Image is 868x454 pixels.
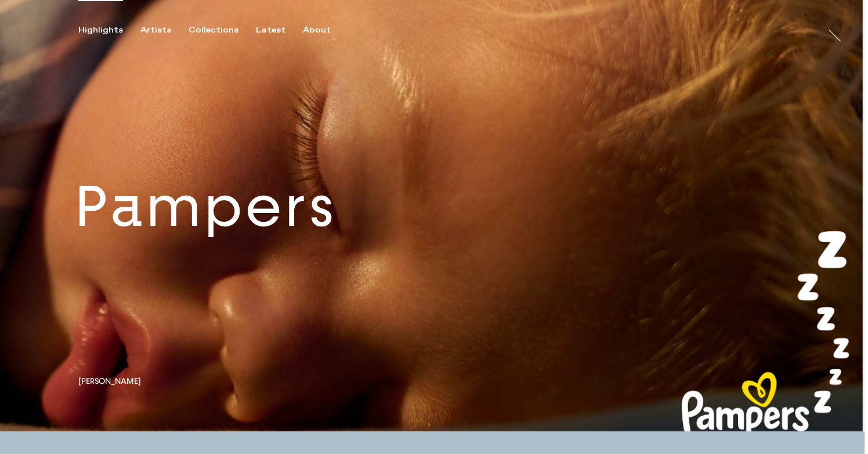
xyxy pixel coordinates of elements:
[140,25,189,35] button: Artists
[256,25,303,35] button: Latest
[78,25,140,35] button: Highlights
[256,25,285,35] div: Latest
[303,25,348,35] button: About
[189,25,238,35] div: Collections
[78,25,123,35] div: Highlights
[303,25,331,35] div: About
[140,25,171,35] div: Artists
[189,25,256,35] button: Collections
